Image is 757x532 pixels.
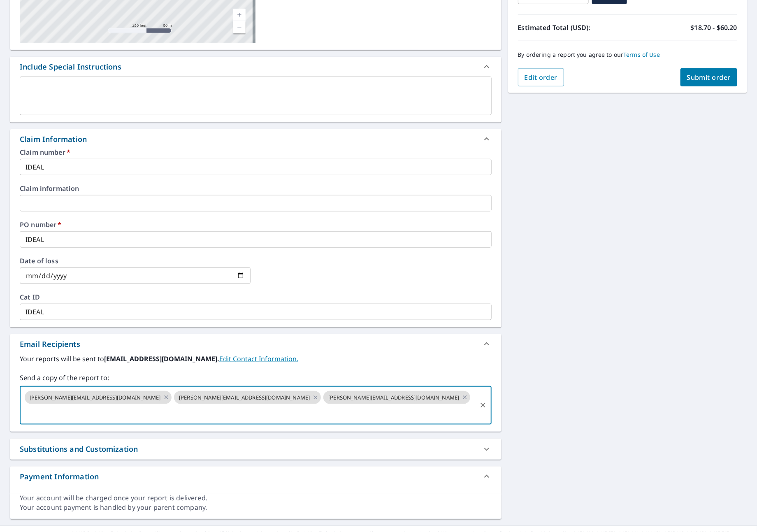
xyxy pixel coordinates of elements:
[25,394,165,402] span: [PERSON_NAME][EMAIL_ADDRESS][DOMAIN_NAME]
[518,23,628,33] p: Estimated Total (USD):
[233,21,246,33] a: Current Level 17, Zoom Out
[691,23,737,33] p: $18.70 - $60.20
[518,51,737,58] p: By ordering a report you agree to our
[20,185,492,192] label: Claim information
[20,373,492,383] label: Send a copy of the report to:
[323,391,470,404] div: [PERSON_NAME][EMAIL_ADDRESS][DOMAIN_NAME]
[10,334,502,354] div: Email Recipients
[219,354,298,363] a: EditContactInfo
[20,61,121,72] div: Include Special Instructions
[20,258,251,264] label: Date of loss
[20,221,492,228] label: PO number
[20,503,492,512] div: Your account payment is handled by your parent company.
[10,129,502,149] div: Claim Information
[477,400,489,411] button: Clear
[20,444,138,455] div: Substitutions and Customization
[624,51,660,58] a: Terms of Use
[25,391,172,404] div: [PERSON_NAME][EMAIL_ADDRESS][DOMAIN_NAME]
[10,467,502,486] div: Payment Information
[20,339,80,350] div: Email Recipients
[10,57,502,77] div: Include Special Instructions
[20,149,492,156] label: Claim number
[20,493,492,503] div: Your account will be charged once your report is delivered.
[174,394,315,402] span: [PERSON_NAME][EMAIL_ADDRESS][DOMAIN_NAME]
[323,394,464,402] span: [PERSON_NAME][EMAIL_ADDRESS][DOMAIN_NAME]
[687,73,731,82] span: Submit order
[20,134,87,145] div: Claim Information
[518,68,564,86] button: Edit order
[20,294,492,300] label: Cat ID
[174,391,321,404] div: [PERSON_NAME][EMAIL_ADDRESS][DOMAIN_NAME]
[20,354,492,364] label: Your reports will be sent to
[233,9,246,21] a: Current Level 17, Zoom In
[104,354,219,363] b: [EMAIL_ADDRESS][DOMAIN_NAME].
[525,73,558,82] span: Edit order
[20,471,99,482] div: Payment Information
[680,68,738,86] button: Submit order
[10,439,502,460] div: Substitutions and Customization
